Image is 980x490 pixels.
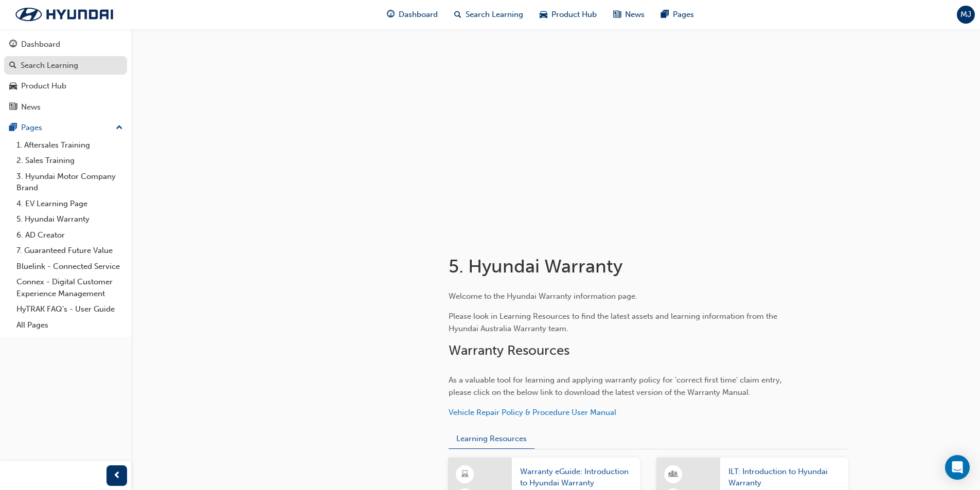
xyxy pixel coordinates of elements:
[449,342,569,358] span: Warranty Resources
[387,8,395,21] span: guage-icon
[520,466,632,489] span: Warranty eGuide: Introduction to Hyundai Warranty
[461,468,469,481] span: learningResourceType_ELEARNING-icon
[12,211,127,227] a: 5. Hyundai Warranty
[12,169,127,196] a: 3. Hyundai Motor Company Brand
[661,8,669,21] span: pages-icon
[12,274,127,301] a: Connex - Digital Customer Experience Management
[4,118,127,137] button: Pages
[9,123,17,133] span: pages-icon
[960,9,971,21] span: MJ
[9,103,17,112] span: news-icon
[116,121,123,135] span: up-icon
[9,82,17,91] span: car-icon
[531,4,605,25] a: car-iconProduct Hub
[957,6,975,24] button: MJ
[625,9,645,21] span: News
[449,255,786,278] h1: 5. Hyundai Warranty
[4,56,127,75] a: Search Learning
[12,317,127,333] a: All Pages
[12,227,127,243] a: 6. AD Creator
[449,312,779,333] span: Please look in Learning Resources to find the latest assets and learning information from the Hyu...
[21,60,78,71] div: Search Learning
[12,243,127,259] a: 7. Guaranteed Future Value
[446,4,531,25] a: search-iconSearch Learning
[728,466,840,489] span: ILT: Introduction to Hyundai Warranty
[12,259,127,275] a: Bluelink - Connected Service
[9,61,16,70] span: search-icon
[670,468,677,481] span: learningResourceType_INSTRUCTOR_LED-icon
[551,9,597,21] span: Product Hub
[4,77,127,96] a: Product Hub
[21,122,42,134] div: Pages
[540,8,547,21] span: car-icon
[399,9,438,21] span: Dashboard
[4,35,127,54] a: Dashboard
[12,153,127,169] a: 2. Sales Training
[454,8,461,21] span: search-icon
[21,39,60,50] div: Dashboard
[12,196,127,212] a: 4. EV Learning Page
[653,4,702,25] a: pages-iconPages
[605,4,653,25] a: news-iconNews
[21,80,66,92] div: Product Hub
[12,137,127,153] a: 1. Aftersales Training
[4,33,127,118] button: DashboardSearch LearningProduct HubNews
[466,9,523,21] span: Search Learning
[4,98,127,117] a: News
[673,9,694,21] span: Pages
[449,292,637,301] span: Welcome to the Hyundai Warranty information page.
[449,408,616,417] a: Vehicle Repair Policy & Procedure User Manual
[9,40,17,49] span: guage-icon
[21,101,41,113] div: News
[379,4,446,25] a: guage-iconDashboard
[113,469,121,482] span: prev-icon
[613,8,621,21] span: news-icon
[449,375,784,397] span: As a valuable tool for learning and applying warranty policy for 'correct first time' claim entry...
[945,455,970,480] div: Open Intercom Messenger
[449,429,534,449] button: Learning Resources
[5,4,123,25] img: Trak
[12,301,127,317] a: HyTRAK FAQ's - User Guide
